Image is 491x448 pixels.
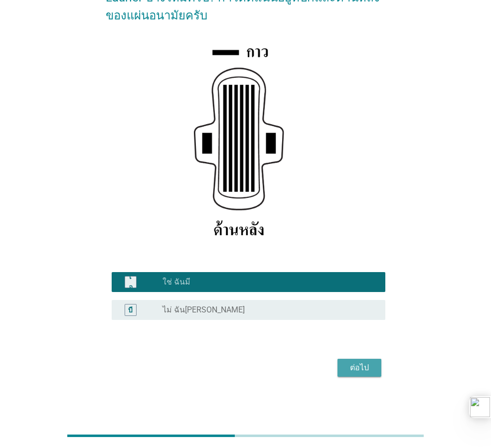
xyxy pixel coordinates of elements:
[129,273,133,291] font: เอ
[163,277,190,287] font: ใช่ ฉันมี
[350,363,369,372] font: ต่อไป
[163,305,245,314] font: ไม่ ฉัน[PERSON_NAME]
[194,32,297,256] img: 4f372cfb-658b-4c08-bf91-0e36af93f765-glue.png
[337,359,381,377] button: ต่อไป
[128,305,133,313] font: บี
